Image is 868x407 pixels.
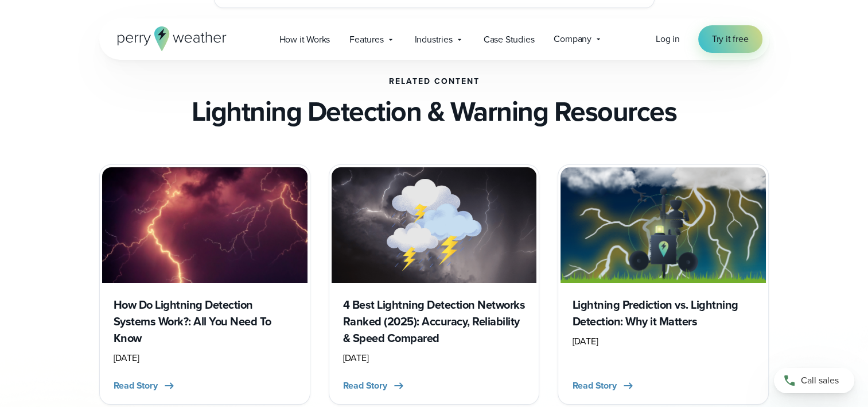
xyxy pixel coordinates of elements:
span: Case Studies [484,33,535,47]
span: Call sales [801,374,839,387]
a: Lightning Prediction vs. Lightning Detection Lightning Prediction vs. Lightning Detection: Why it... [558,164,769,405]
span: Company [554,32,591,46]
a: Lightning Detection Networks Ranked 4 Best Lightning Detection Networks Ranked (2025): Accuracy, ... [329,164,540,405]
span: Read Story [572,379,616,393]
a: Lightning Detection How Do Lightning Detection Systems Work?: All You Need To Know [DATE] Read Story [99,164,310,405]
img: Lightning Detection [102,167,308,283]
div: [DATE] [343,351,526,365]
img: Lightning Detection Networks Ranked [332,167,537,283]
span: How it Works [279,33,330,47]
button: Read Story [343,379,406,393]
div: [DATE] [114,351,296,365]
a: Try it free [698,25,762,53]
span: Read Story [343,379,387,393]
div: [DATE] [572,335,754,348]
a: How it Works [270,28,340,51]
h3: Lightning Detection & Warning Resources [192,95,677,128]
button: Read Story [114,379,176,393]
span: Industries [415,33,453,47]
span: Try it free [712,32,749,46]
div: slideshow [99,164,769,405]
span: Log in [656,32,680,45]
a: Case Studies [474,28,544,51]
h2: Related Content [389,77,480,86]
a: Call sales [774,368,854,393]
a: Log in [656,32,680,46]
h3: 4 Best Lightning Detection Networks Ranked (2025): Accuracy, Reliability & Speed Compared [343,297,526,347]
span: Read Story [114,379,158,393]
img: Lightning Prediction vs. Lightning Detection [560,167,766,283]
span: Features [349,33,383,47]
button: Read Story [572,379,635,393]
h3: How Do Lightning Detection Systems Work?: All You Need To Know [114,297,296,347]
h3: Lightning Prediction vs. Lightning Detection: Why it Matters [572,297,754,330]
